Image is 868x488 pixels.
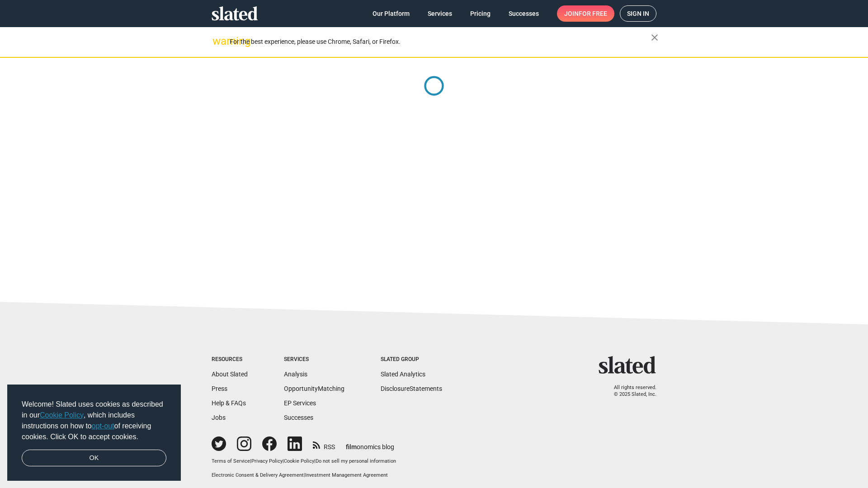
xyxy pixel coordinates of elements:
[420,5,459,22] a: Services
[564,5,607,22] span: Join
[579,5,607,22] span: for free
[212,458,250,464] a: Terms of Service
[284,356,344,363] div: Services
[212,371,248,378] a: About Slated
[313,437,335,451] a: RSS
[212,356,248,363] div: Resources
[212,36,223,47] mat-icon: warning
[346,443,357,450] span: film
[346,436,394,451] a: filmonomics blog
[22,399,166,442] span: Welcome! Slated uses cookies as described in our , which includes instructions on how to of recei...
[283,458,284,464] span: |
[305,472,388,478] a: Investment Management Agreement
[284,399,316,407] a: EP Services
[284,458,314,464] a: Cookie Policy
[428,5,452,22] span: Services
[92,422,114,430] a: opt-out
[40,411,84,419] a: Cookie Policy
[304,472,305,478] span: |
[365,5,417,22] a: Our Platform
[316,458,396,465] button: Do not sell my personal information
[230,36,651,48] div: For the best experience, please use Chrome, Safari, or Firefox.
[22,450,166,467] a: dismiss cookie message
[212,472,304,478] a: Electronic Consent & Delivery Agreement
[381,356,442,363] div: Slated Group
[381,385,442,392] a: DisclosureStatements
[284,371,307,378] a: Analysis
[373,5,410,22] span: Our Platform
[284,414,313,421] a: Successes
[557,5,614,22] a: Joinfor free
[314,458,316,464] span: |
[463,5,498,22] a: Pricing
[470,5,491,22] span: Pricing
[620,5,656,22] a: Sign in
[509,5,539,22] span: Successes
[604,385,656,398] p: All rights reserved. © 2025 Slated, Inc.
[627,6,649,21] span: Sign in
[381,371,425,378] a: Slated Analytics
[212,385,227,392] a: Press
[7,385,181,481] div: cookieconsent
[284,385,344,392] a: OpportunityMatching
[501,5,546,22] a: Successes
[250,458,251,464] span: |
[649,32,660,43] mat-icon: close
[212,414,226,421] a: Jobs
[251,458,283,464] a: Privacy Policy
[212,399,246,407] a: Help & FAQs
